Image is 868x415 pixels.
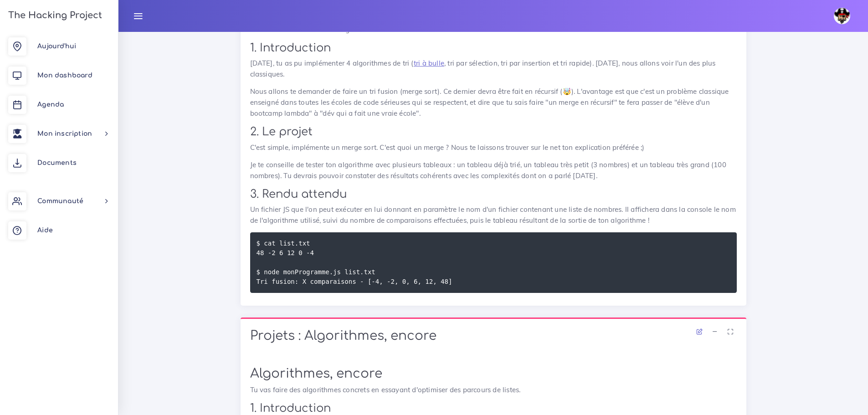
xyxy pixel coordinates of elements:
[5,10,102,20] h3: The Hacking Project
[250,41,737,55] h2: 1. Introduction
[37,130,92,137] span: Mon inscription
[37,198,83,205] span: Communauté
[250,402,737,415] h2: 1. Introduction
[37,227,53,234] span: Aide
[37,159,77,166] span: Documents
[250,204,737,226] p: Un fichier JS que l'on peut exécuter en lui donnant en paramètre le nom d'un fichier contenant un...
[250,58,737,80] p: [DATE], tu as pu implémenter 4 algorithmes de tri ( , tri par sélection, tri par insertion et tri...
[834,8,850,24] img: avatar
[250,159,737,181] p: Je te conseille de tester ton algorithme avec plusieurs tableaux : un tableau déjà trié, un table...
[37,101,64,108] span: Agenda
[250,125,737,138] h2: 2. Le projet
[250,142,737,153] p: C'est simple, implémente un merge sort. C'est quoi un merge ? Nous te laissons trouver sur le net...
[414,59,444,67] a: tri à bulle
[250,384,737,395] p: Tu vas faire des algorithmes concrets en essayant d'optimiser des parcours de listes.
[250,188,737,201] h2: 3. Rendu attendu
[257,238,455,287] code: $ cat list.txt 48 -2 6 12 0 -4 $ node monProgramme.js list.txt Tri fusion: X comparaisons - [-4, ...
[37,43,76,50] span: Aujourd'hui
[37,72,92,79] span: Mon dashboard
[250,366,737,382] h1: Algorithmes, encore
[250,328,737,344] h1: Projets : Algorithmes, encore
[250,86,737,119] p: Nous allons te demander de faire un tri fusion (merge sort). Ce dernier devra être fait en récurs...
